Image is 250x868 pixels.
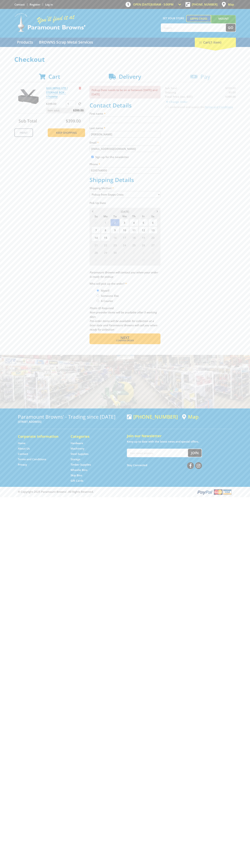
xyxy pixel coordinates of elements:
a: View a map of Gepps Cross location [182,414,199,420]
span: Sa [148,214,157,219]
a: Gepps Cross [186,15,211,22]
span: 11 [148,256,157,264]
span: Confirm order [97,340,153,342]
p: [STREET_ADDRESS] [18,420,123,424]
h5: Categories [71,434,116,439]
a: Go to the BROWNS Scrap Metal Services page [36,38,96,47]
h3: Paramount Browns' - Trading since [DATE] [18,414,123,420]
input: Please select who will pick up the order. [97,300,99,302]
div: [PHONE_NUMBER] [127,414,178,420]
label: Last name [90,126,160,130]
span: We [120,214,129,219]
label: Shipping Method [90,186,160,190]
a: Go to the Terms and Conditions page [18,457,46,461]
label: Sign up for the newsletter [95,155,129,159]
label: First name [90,111,160,116]
span: Fr [139,214,148,219]
input: Your email address [127,449,188,457]
button: Join [188,449,202,457]
a: Go to the Gift Cards page [71,479,83,483]
span: 7 [110,256,120,264]
label: Myself [100,288,111,294]
span: Su [91,214,101,219]
p: $399.00 [46,102,65,106]
span: 26 [139,241,148,249]
h5: Corporate Information [18,434,63,439]
img: GULLWING UTE / STORAGE BOX - 1760MM [18,86,39,107]
a: Go to the Timber Supplies page [71,463,91,467]
span: 27 [148,241,157,249]
button: Next Confirm order [90,333,160,344]
a: Go to the About Us page [18,447,30,450]
span: 8 [120,256,129,264]
span: Mo [101,214,110,219]
a: Go to the Privacy page [18,463,27,467]
em: Paramount Browns will contact you when your order is ready for pickup [90,271,158,278]
span: 2 [110,219,120,226]
span: 10 [139,256,148,264]
span: 29 [101,249,110,256]
span: 4 [148,249,157,256]
span: 16 [110,234,120,241]
span: 1 [101,219,110,226]
div: Cart [195,38,236,47]
span: 19 [139,234,148,241]
span: $399.00 [66,118,81,124]
h2: Contact Details [90,102,160,109]
span: 3 [139,249,148,256]
a: Go to the Wheelie Bins page [71,468,87,472]
div: ® Copyright 2025 Paramount Browns'. All Rights Reserved. [14,489,236,495]
div: Stay Connected [127,461,202,469]
span: Delivery [119,73,141,80]
span: $399.00 [73,108,84,113]
span: OPEN [DATE] [133,3,174,6]
span: (1 item) [210,40,221,44]
span: 30 [110,249,120,256]
span: 15 [101,234,110,241]
a: Go to the registration page [30,3,40,6]
label: Phone [90,162,160,166]
a: Keep Shopping [48,128,85,137]
span: 4 [129,219,138,226]
span: 18 [129,234,138,241]
a: Go to the Skip Bins page [71,473,82,477]
input: Please enter your last name. [90,131,160,138]
input: Please select who will pick up the order. [97,289,99,292]
span: 13 [148,226,157,234]
input: Please enter your telephone number. [90,167,160,174]
label: Pick Up Date [90,201,160,205]
span: 1 [120,249,129,256]
a: Log in [45,3,53,6]
span: 9 [129,256,138,264]
span: 6 [101,256,110,264]
span: Sub Total [19,118,37,124]
p: Item total: [46,108,85,113]
span: 31 [91,219,101,226]
label: Email [90,140,160,145]
span: 23 [110,241,120,249]
label: Who will pick up the order? [90,281,160,286]
a: Go to the Contact page [14,3,25,6]
a: Go to the Contact page [18,452,28,456]
a: Go to the Steel Supplies page [71,452,88,456]
p: Pickup Date needs to be on or between [DATE] and [DATE] [90,86,160,98]
span: 14 [91,234,101,241]
span: 7 [91,226,101,234]
span: 2 [129,249,138,256]
a: Remove from cart [79,86,81,90]
a: Mount [PERSON_NAME] [211,15,236,29]
a: Go to the Hardware page [71,441,83,445]
input: Please enter your email address. [90,146,160,152]
h1: Checkout [14,56,236,63]
span: 20 [148,234,157,241]
label: Someone Else [100,293,120,299]
label: A Courier [100,298,114,304]
span: Next [120,335,129,340]
input: Please select who will pick up the order. [97,295,99,297]
span: Tu [110,214,120,219]
span: Set your store [161,15,186,21]
h2: Shipping Details [90,176,160,183]
a: Go to the Home page [18,441,26,445]
em: Photo ID Required. Non-preorder items will be available after 5 working days Pre-order items will... [90,306,157,331]
span: 8 [101,226,110,234]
